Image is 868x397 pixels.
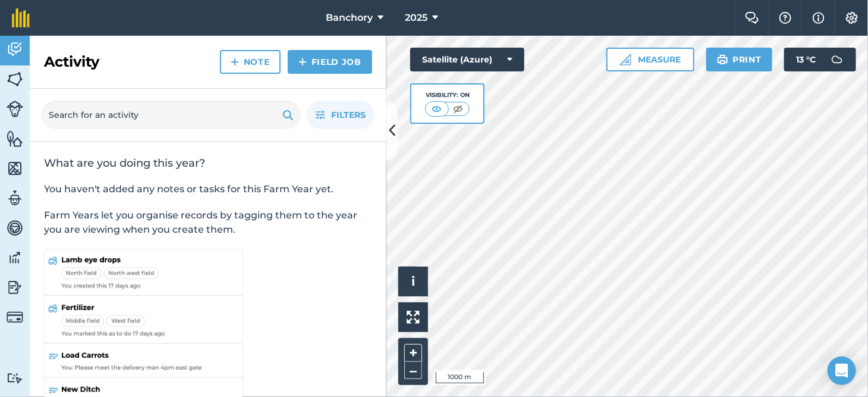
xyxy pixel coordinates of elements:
img: svg+xml;base64,PHN2ZyB4bWxucz0iaHR0cDovL3d3dy53My5vcmcvMjAwMC9zdmciIHdpZHRoPSI1NiIgaGVpZ2h0PSI2MC... [7,130,23,148]
img: svg+xml;base64,PHN2ZyB4bWxucz0iaHR0cDovL3d3dy53My5vcmcvMjAwMC9zdmciIHdpZHRoPSIxOSIgaGVpZ2h0PSIyNC... [717,52,728,67]
img: svg+xml;base64,PD94bWwgdmVyc2lvbj0iMS4wIiBlbmNvZGluZz0idXRmLTgiPz4KPCEtLSBHZW5lcmF0b3I6IEFkb2JlIE... [7,309,23,326]
img: svg+xml;base64,PHN2ZyB4bWxucz0iaHR0cDovL3d3dy53My5vcmcvMjAwMC9zdmciIHdpZHRoPSI1NiIgaGVpZ2h0PSI2MC... [7,70,23,88]
p: You haven't added any notes or tasks for this Farm Year yet. [44,182,372,196]
img: svg+xml;base64,PHN2ZyB4bWxucz0iaHR0cDovL3d3dy53My5vcmcvMjAwMC9zdmciIHdpZHRoPSIxOSIgaGVpZ2h0PSIyNC... [282,108,294,122]
h2: Activity [44,52,99,71]
img: svg+xml;base64,PD94bWwgdmVyc2lvbj0iMS4wIiBlbmNvZGluZz0idXRmLTgiPz4KPCEtLSBHZW5lcmF0b3I6IEFkb2JlIE... [7,219,23,237]
a: Note [220,50,281,74]
span: 13 ° C [796,48,816,71]
button: 13 °C [784,48,856,71]
span: 2025 [405,11,427,25]
span: Banchory [326,11,373,25]
div: Open Intercom Messenger [828,357,856,385]
img: svg+xml;base64,PHN2ZyB4bWxucz0iaHR0cDovL3d3dy53My5vcmcvMjAwMC9zdmciIHdpZHRoPSIxNyIgaGVpZ2h0PSIxNy... [813,11,825,25]
span: Filters [331,108,366,121]
div: Visibility: On [425,90,470,100]
button: Measure [606,48,694,71]
input: Search for an activity [42,101,301,129]
button: Print [706,48,773,71]
img: Ruler icon [619,54,631,65]
img: fieldmargin Logo [12,8,30,27]
button: Filters [307,101,375,129]
button: Satellite (Azure) [410,48,524,71]
a: Field Job [288,50,372,74]
img: A question mark icon [778,12,792,24]
img: svg+xml;base64,PHN2ZyB4bWxucz0iaHR0cDovL3d3dy53My5vcmcvMjAwMC9zdmciIHdpZHRoPSI1NiIgaGVpZ2h0PSI2MC... [7,160,23,177]
span: i [411,274,415,289]
img: svg+xml;base64,PD94bWwgdmVyc2lvbj0iMS4wIiBlbmNvZGluZz0idXRmLTgiPz4KPCEtLSBHZW5lcmF0b3I6IEFkb2JlIE... [825,48,849,71]
img: svg+xml;base64,PHN2ZyB4bWxucz0iaHR0cDovL3d3dy53My5vcmcvMjAwMC9zdmciIHdpZHRoPSI1MCIgaGVpZ2h0PSI0MC... [451,103,466,115]
h2: What are you doing this year? [44,156,372,170]
img: svg+xml;base64,PD94bWwgdmVyc2lvbj0iMS4wIiBlbmNvZGluZz0idXRmLTgiPz4KPCEtLSBHZW5lcmF0b3I6IEFkb2JlIE... [7,189,23,207]
img: svg+xml;base64,PD94bWwgdmVyc2lvbj0iMS4wIiBlbmNvZGluZz0idXRmLTgiPz4KPCEtLSBHZW5lcmF0b3I6IEFkb2JlIE... [7,279,23,296]
img: Two speech bubbles overlapping with the left bubble in the forefront [745,12,759,24]
img: svg+xml;base64,PHN2ZyB4bWxucz0iaHR0cDovL3d3dy53My5vcmcvMjAwMC9zdmciIHdpZHRoPSI1MCIgaGVpZ2h0PSI0MC... [429,103,444,115]
button: i [398,267,428,296]
img: Four arrows, one pointing top left, one top right, one bottom right and the last bottom left [407,311,420,324]
button: + [404,344,422,362]
button: – [404,362,422,379]
img: A cog icon [845,12,859,24]
img: svg+xml;base64,PD94bWwgdmVyc2lvbj0iMS4wIiBlbmNvZGluZz0idXRmLTgiPz4KPCEtLSBHZW5lcmF0b3I6IEFkb2JlIE... [7,101,23,117]
img: svg+xml;base64,PHN2ZyB4bWxucz0iaHR0cDovL3d3dy53My5vcmcvMjAwMC9zdmciIHdpZHRoPSIxNCIgaGVpZ2h0PSIyNC... [298,55,307,69]
img: svg+xml;base64,PD94bWwgdmVyc2lvbj0iMS4wIiBlbmNvZGluZz0idXRmLTgiPz4KPCEtLSBHZW5lcmF0b3I6IEFkb2JlIE... [7,249,23,267]
p: Farm Years let you organise records by tagging them to the year you are viewing when you create t... [44,208,372,237]
img: svg+xml;base64,PD94bWwgdmVyc2lvbj0iMS4wIiBlbmNvZGluZz0idXRmLTgiPz4KPCEtLSBHZW5lcmF0b3I6IEFkb2JlIE... [7,40,23,58]
img: svg+xml;base64,PHN2ZyB4bWxucz0iaHR0cDovL3d3dy53My5vcmcvMjAwMC9zdmciIHdpZHRoPSIxNCIgaGVpZ2h0PSIyNC... [231,55,239,69]
img: svg+xml;base64,PD94bWwgdmVyc2lvbj0iMS4wIiBlbmNvZGluZz0idXRmLTgiPz4KPCEtLSBHZW5lcmF0b3I6IEFkb2JlIE... [7,373,23,384]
